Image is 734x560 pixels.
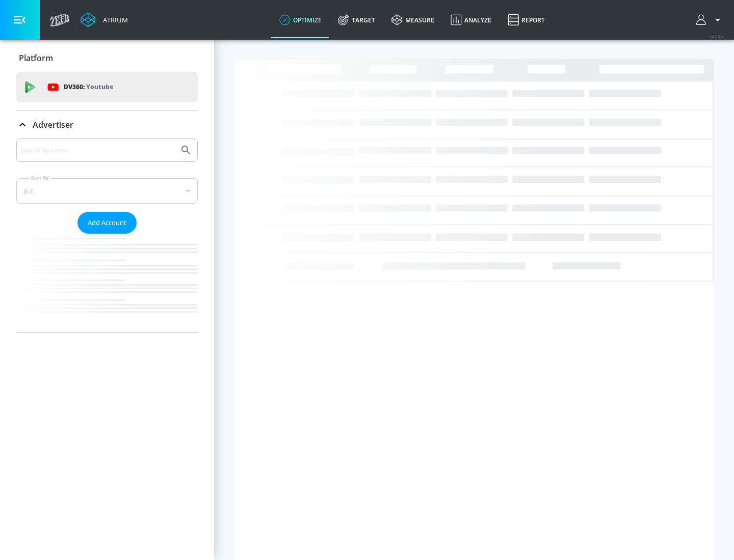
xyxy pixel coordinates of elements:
[77,212,137,234] button: Add Account
[16,110,198,139] div: Advertiser
[710,34,724,39] span: v 4.25.4
[99,15,128,24] div: Atrium
[500,2,553,38] a: Report
[16,178,198,204] div: A-Z
[271,2,330,38] a: optimize
[383,2,442,38] a: measure
[442,2,500,38] a: Analyze
[64,81,113,93] p: DV360:
[16,72,198,102] div: DV360: Youtube
[29,175,51,181] label: Sort By
[16,44,198,72] div: Platform
[16,138,198,332] div: Advertiser
[81,12,128,27] a: Atrium
[33,119,73,130] p: Advertiser
[19,52,53,64] p: Platform
[330,2,383,38] a: Target
[86,81,113,92] p: Youtube
[88,217,126,229] span: Add Account
[16,234,198,332] nav: list of Advertiser
[20,144,175,157] input: Search by name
